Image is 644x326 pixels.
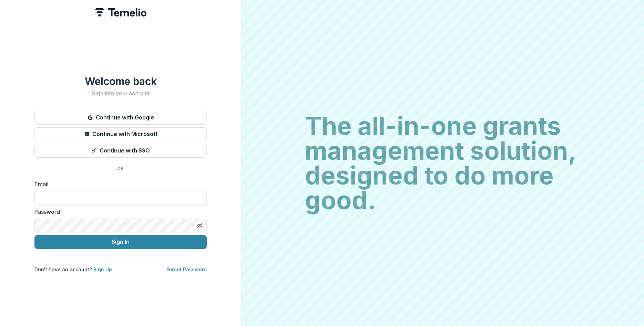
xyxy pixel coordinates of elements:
button: Sign In [34,235,207,249]
p: Don't have an account? [34,266,112,273]
h2: Sign into your account [34,90,207,97]
img: Temelio [95,8,146,17]
button: Continue with Microsoft [34,127,207,141]
a: Forgot Password [166,266,207,272]
h1: Welcome back [34,75,207,87]
button: Toggle password visibility [194,220,205,231]
button: Continue with Google [34,111,207,125]
label: Password [34,208,203,216]
button: Continue with SSO [34,144,207,158]
label: Email [34,180,203,188]
a: Sign Up [93,266,112,272]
